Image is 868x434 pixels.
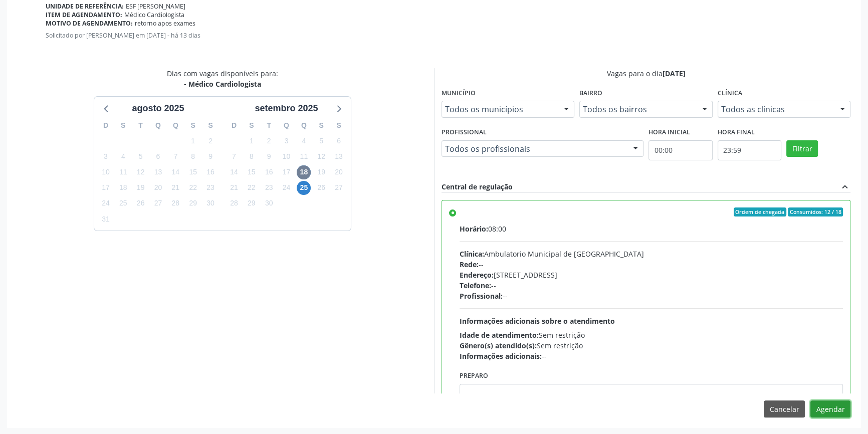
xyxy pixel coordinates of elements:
span: Médico Cardiologista [124,11,184,19]
span: quinta-feira, 25 de setembro de 2025 [297,181,311,195]
div: Ambulatorio Municipal de [GEOGRAPHIC_DATA] [460,249,843,259]
span: Gênero(s) atendido(s): [460,341,537,350]
button: Cancelar [764,400,805,417]
span: sexta-feira, 8 de agosto de 2025 [186,149,200,163]
div: D [226,118,243,133]
span: sábado, 13 de setembro de 2025 [332,149,346,163]
div: Dias com vagas disponíveis para: [167,68,278,89]
span: sábado, 6 de setembro de 2025 [332,134,346,148]
span: retorno apos exames [135,19,195,28]
span: quarta-feira, 10 de setembro de 2025 [279,149,293,163]
span: sexta-feira, 26 de setembro de 2025 [314,181,328,195]
span: Informações adicionais sobre o atendimento [460,316,615,326]
span: domingo, 17 de agosto de 2025 [99,181,113,195]
span: sexta-feira, 5 de setembro de 2025 [314,134,328,148]
div: - Médico Cardiologista [167,79,278,89]
span: sexta-feira, 22 de agosto de 2025 [186,181,200,195]
label: Profissional [442,125,487,140]
span: domingo, 7 de setembro de 2025 [227,149,241,163]
div: 08:00 [460,224,843,234]
span: quinta-feira, 28 de agosto de 2025 [168,196,182,210]
span: quinta-feira, 7 de agosto de 2025 [168,149,182,163]
span: segunda-feira, 22 de setembro de 2025 [245,181,259,195]
span: Ordem de chegada [734,207,786,216]
span: quinta-feira, 11 de setembro de 2025 [297,149,311,163]
span: segunda-feira, 8 de setembro de 2025 [245,149,259,163]
div: T [260,118,278,133]
div: Sem restrição [460,330,843,340]
button: Agendar [810,400,850,417]
span: sexta-feira, 1 de agosto de 2025 [186,134,200,148]
span: sexta-feira, 12 de setembro de 2025 [314,149,328,163]
span: quinta-feira, 4 de setembro de 2025 [297,134,311,148]
span: Idade de atendimento: [460,330,539,340]
div: [STREET_ADDRESS] [460,270,843,280]
i: expand_less [839,181,850,192]
span: domingo, 28 de setembro de 2025 [227,196,241,210]
span: ESF [PERSON_NAME] [126,2,185,11]
span: sábado, 16 de agosto de 2025 [203,165,218,179]
span: quarta-feira, 3 de setembro de 2025 [279,134,293,148]
span: sábado, 27 de setembro de 2025 [332,181,346,195]
div: Q [149,118,167,133]
div: Q [278,118,295,133]
div: agosto 2025 [128,102,188,115]
div: Sem restrição [460,340,843,351]
div: -- [460,351,843,361]
b: Item de agendamento: [46,11,122,19]
span: terça-feira, 16 de setembro de 2025 [262,165,276,179]
span: Clínica: [460,249,484,259]
div: -- [460,291,843,301]
span: Profissional: [460,291,503,301]
div: Central de regulação [442,181,513,192]
span: domingo, 21 de setembro de 2025 [227,181,241,195]
label: Clínica [718,86,742,101]
span: quarta-feira, 27 de agosto de 2025 [151,196,165,210]
div: Q [167,118,184,133]
div: S [243,118,260,133]
div: T [132,118,149,133]
span: quarta-feira, 17 de setembro de 2025 [279,165,293,179]
span: quinta-feira, 18 de setembro de 2025 [297,165,311,179]
label: Bairro [579,86,602,101]
label: Preparo [460,368,488,384]
span: quarta-feira, 6 de agosto de 2025 [151,149,165,163]
span: quinta-feira, 21 de agosto de 2025 [168,181,182,195]
label: Hora final [718,125,755,140]
span: quinta-feira, 14 de agosto de 2025 [168,165,182,179]
button: Filtrar [786,140,818,157]
span: terça-feira, 5 de agosto de 2025 [134,149,148,163]
b: Motivo de agendamento: [46,19,133,28]
div: S [114,118,132,133]
span: Informações adicionais: [460,351,542,361]
span: Todos os profissionais [445,144,623,154]
span: [DATE] [663,69,686,78]
span: Rede: [460,260,479,269]
span: terça-feira, 12 de agosto de 2025 [134,165,148,179]
span: terça-feira, 9 de setembro de 2025 [262,149,276,163]
span: Endereço: [460,270,494,280]
p: Solicitado por [PERSON_NAME] em [DATE] - há 13 dias [46,31,850,40]
span: domingo, 10 de agosto de 2025 [99,165,113,179]
span: segunda-feira, 1 de setembro de 2025 [245,134,259,148]
span: quarta-feira, 13 de agosto de 2025 [151,165,165,179]
span: Horário: [460,224,488,234]
div: S [184,118,202,133]
span: quarta-feira, 24 de setembro de 2025 [279,181,293,195]
div: S [330,118,348,133]
span: sábado, 30 de agosto de 2025 [203,196,218,210]
label: Município [442,86,476,101]
span: segunda-feira, 15 de setembro de 2025 [245,165,259,179]
span: sábado, 20 de setembro de 2025 [332,165,346,179]
span: sábado, 23 de agosto de 2025 [203,181,218,195]
span: domingo, 31 de agosto de 2025 [99,212,113,226]
span: domingo, 24 de agosto de 2025 [99,196,113,210]
span: terça-feira, 30 de setembro de 2025 [262,196,276,210]
span: Telefone: [460,281,491,290]
b: Unidade de referência: [46,2,124,11]
span: sábado, 2 de agosto de 2025 [203,134,218,148]
span: terça-feira, 19 de agosto de 2025 [134,181,148,195]
span: sexta-feira, 19 de setembro de 2025 [314,165,328,179]
span: terça-feira, 2 de setembro de 2025 [262,134,276,148]
span: sexta-feira, 29 de agosto de 2025 [186,196,200,210]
